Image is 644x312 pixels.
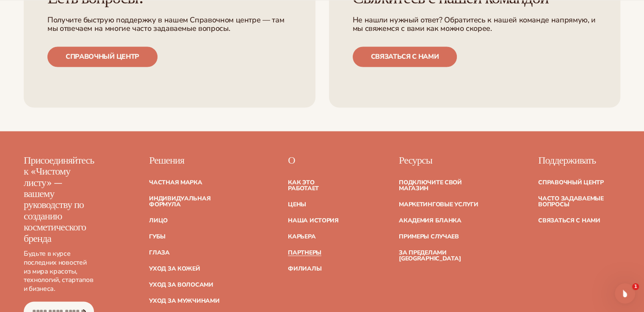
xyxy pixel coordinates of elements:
[399,232,459,240] font: Примеры случаев
[538,178,604,186] font: Справочный центр
[538,217,600,223] a: Связаться с нами
[288,178,319,192] font: Как это работает
[399,179,485,191] a: Подключите свой магазин
[149,265,200,271] a: Уход за кожей
[288,216,339,224] font: Наша история
[615,283,635,304] iframe: Интерком-чат в режиме реального времени
[288,179,346,191] a: Как это работает
[149,248,170,256] font: Глаза
[399,216,462,224] font: Академия Бланка
[149,298,219,304] a: Уход за мужчинами
[634,284,637,289] font: 1
[371,52,439,61] font: Связаться с нами
[399,217,462,223] a: Академия Бланка
[24,249,93,293] font: Будьте в курсе последних новостей из мира красоты, технологий, стартапов и бизнеса.
[149,232,166,240] font: Губы
[149,280,213,288] font: Уход за волосами
[149,178,202,186] font: Частная марка
[399,249,485,261] a: За пределами [GEOGRAPHIC_DATA]
[288,248,321,256] font: Партнеры
[538,154,596,166] font: Поддерживать
[288,201,306,207] a: Цены
[149,296,219,304] font: Уход за мужчинами
[288,265,321,271] a: Филиалы
[538,194,604,208] font: Часто задаваемые вопросы
[149,154,184,166] font: Решения
[288,200,306,208] font: Цены
[288,154,295,166] font: О
[149,216,168,224] font: Лицо
[149,264,200,272] font: Уход за кожей
[288,233,315,239] a: Карьера
[149,194,210,208] font: Индивидуальная формула
[353,15,596,33] font: Не нашли нужный ответ? Обратитесь к нашей команде напрямую, и мы свяжемся с вами как можно скорее.
[399,248,461,262] font: За пределами [GEOGRAPHIC_DATA]
[399,201,478,207] a: Маркетинговые услуги
[538,216,600,224] font: Связаться с нами
[538,195,620,207] a: Часто задаваемые вопросы
[47,47,158,67] a: Справочный центр
[149,282,213,287] a: Уход за волосами
[288,217,339,223] a: Наша история
[288,264,321,272] font: Филиалы
[24,154,94,244] font: Присоединяйтесь к «Чистому листу» — вашему руководству по созданию косметического бренда
[288,232,315,240] font: Карьера
[149,217,168,223] a: Лицо
[149,179,202,185] a: Частная марка
[353,47,457,67] a: Связаться с нами
[149,233,166,239] a: Губы
[288,249,321,255] a: Партнеры
[399,178,462,192] font: Подключите свой магазин
[538,179,604,185] a: Справочный центр
[149,195,235,207] a: Индивидуальная формула
[399,154,432,166] font: Ресурсы
[66,52,139,61] font: Справочный центр
[47,15,284,33] font: Получите быструю поддержку в нашем Справочном центре — там мы отвечаем на многие часто задаваемые...
[149,249,170,255] a: Глаза
[399,233,459,239] a: Примеры случаев
[399,200,478,208] font: Маркетинговые услуги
